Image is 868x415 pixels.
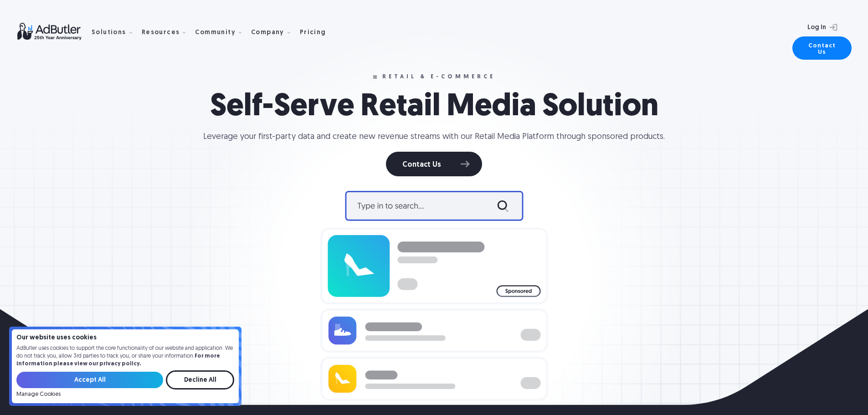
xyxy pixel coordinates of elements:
a: Contact Us [792,36,852,60]
div: Resources [142,18,194,46]
input: Decline All [166,370,234,389]
form: Email Form [16,370,234,398]
input: Accept All [16,372,163,388]
div: Leverage your first-party data and create new revenue streams with our Retail Media Platform thro... [203,131,665,143]
h1: Self-Serve Retail Media Solution [195,89,673,127]
div: Solutions [92,18,140,46]
a: Contact Us [386,152,482,176]
div: Pricing [300,30,326,36]
div: Resources [142,30,180,36]
div: Community [195,30,236,36]
h4: Our website uses cookies [16,335,234,341]
a: Log In [801,18,841,36]
strong: RETAIL & E-COMMERCE [382,74,495,80]
div: Community [195,18,249,46]
a: Manage Cookies [16,391,61,398]
p: AdButler uses cookies to support the core functionality of our website and application. We do not... [16,345,234,368]
div: Company [251,30,284,36]
a: Pricing [300,28,334,36]
div: Solutions [92,30,126,36]
div: Company [251,18,298,46]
